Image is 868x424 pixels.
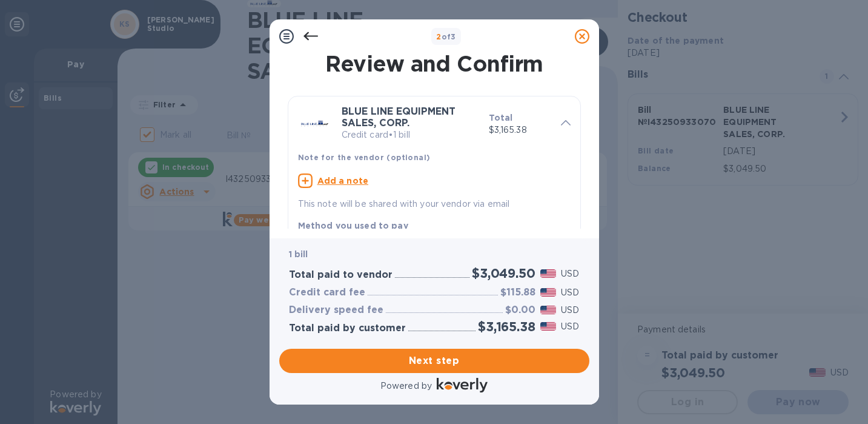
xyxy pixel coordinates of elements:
[342,129,479,141] p: Credit card • 1 bill
[540,269,557,278] img: USD
[489,113,513,123] b: Total
[478,319,535,334] h2: $3,165.38
[289,287,365,298] h3: Credit card fee
[561,268,579,280] p: USD
[561,286,579,299] p: USD
[289,354,580,368] span: Next step
[279,349,589,373] button: Next step
[489,124,551,136] p: $3,165.38
[561,304,579,317] p: USD
[289,305,383,316] h3: Delivery speed fee
[437,378,488,392] img: Logo
[342,106,456,129] b: BLUE LINE EQUIPMENT SALES, CORP.
[561,320,579,333] p: USD
[285,51,583,76] h1: Review and Confirm
[540,322,557,331] img: USD
[540,306,557,314] img: USD
[289,249,308,259] b: 1 bill
[472,266,535,281] h2: $3,049.50
[289,323,406,334] h3: Total paid by customer
[436,32,441,41] span: 2
[317,176,369,186] u: Add a note
[298,106,571,210] div: BLUE LINE EQUIPMENT SALES, CORP.Credit card•1 billTotal$3,165.38Note for the vendor (optional)Add...
[298,221,408,231] b: Method you used to pay
[380,380,432,392] p: Powered by
[500,287,535,298] h3: $115.88
[505,305,535,316] h3: $0.00
[298,153,431,162] b: Note for the vendor (optional)
[289,269,393,281] h3: Total paid to vendor
[540,288,557,297] img: USD
[436,32,456,41] b: of 3
[298,198,571,210] p: This note will be shared with your vendor via email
